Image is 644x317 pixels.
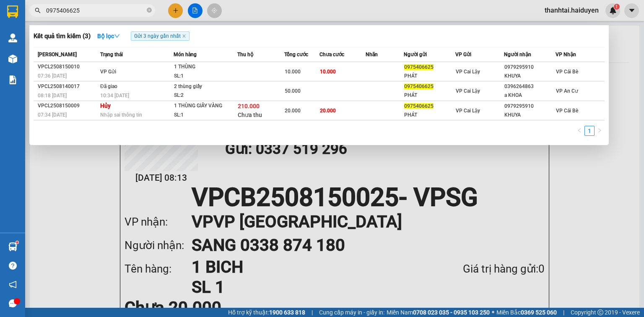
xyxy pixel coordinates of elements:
div: 0979295910 [504,63,555,72]
span: 10.000 [285,69,301,75]
div: a KHOA [504,91,555,100]
span: Người gửi [404,52,427,57]
div: VPCL2508150010 [38,62,98,71]
div: PHÁT [404,111,455,120]
div: 1 THÙNG [174,62,237,72]
span: VP Gửi [455,52,471,57]
span: 07:34 [DATE] [38,112,67,118]
div: 1 THÙNG GIẤY VÀNG [174,101,237,111]
div: KHUYA [504,72,555,81]
span: Người nhận [504,52,531,57]
div: 0396264863 [504,82,555,91]
button: Bộ lọcdown [91,29,127,43]
span: Nhập sai thông tin [100,112,142,118]
span: close [182,34,186,38]
input: Tìm tên, số ĐT hoặc mã đơn [46,6,145,15]
button: left [574,126,584,136]
span: VP Cai Lậy [456,88,480,94]
span: VP Cái Bè [556,108,578,114]
div: KHUYA [504,111,555,120]
span: close-circle [147,8,152,13]
strong: Hủy [100,102,111,109]
div: 2 thùng giấy [174,82,237,91]
span: question-circle [9,262,17,270]
div: 0979295910 [504,102,555,111]
button: right [595,126,605,136]
span: 20.000 [320,108,336,114]
span: 20.000 [285,108,301,114]
span: search [35,8,41,13]
span: Chưa thu [238,112,262,118]
span: 0975406625 [404,103,434,109]
span: Chưa cước [319,52,344,57]
div: PHÁT [404,91,455,100]
span: Thu hộ [237,52,253,57]
span: 10.000 [320,69,336,75]
span: 0975406625 [404,83,434,89]
div: SL: 1 [174,72,237,81]
span: VP Cai Lậy [456,69,480,75]
span: message [9,299,17,307]
div: VPCL2508140017 [38,82,98,91]
div: SL: 2 [174,91,237,100]
span: right [597,128,602,133]
sup: 1 [16,241,18,244]
span: left [577,128,582,133]
span: VP Gửi [100,69,116,75]
span: Tổng cước [284,52,308,57]
strong: Bộ lọc [97,33,120,39]
img: logo-vxr [7,5,18,18]
span: 0975406625 [404,64,434,70]
span: VP An Cư [556,88,578,94]
span: 07:36 [DATE] [38,73,67,79]
li: Previous Page [574,126,584,136]
li: Next Page [595,126,605,136]
span: VP Nhận [556,52,576,57]
span: Món hàng [174,52,197,57]
img: solution-icon [8,75,17,84]
span: [PERSON_NAME] [38,52,77,57]
img: warehouse-icon [8,55,17,63]
span: VP Cái Bè [556,69,578,75]
a: 1 [585,126,594,135]
span: 08:18 [DATE] [38,93,67,99]
span: 210.000 [238,103,260,109]
img: warehouse-icon [8,242,17,251]
span: 10:34 [DATE] [100,93,129,99]
span: Nhãn [366,52,378,57]
span: Trạng thái [100,52,123,57]
div: VPCL2508150009 [38,101,98,110]
span: notification [9,281,17,288]
span: close-circle [147,7,152,15]
span: Gửi 3 ngày gần nhất [131,31,190,41]
img: warehouse-icon [8,34,17,42]
div: PHÁT [404,72,455,81]
span: 50.000 [285,88,301,94]
div: SL: 1 [174,111,237,120]
h3: Kết quả tìm kiếm ( 3 ) [34,32,91,41]
span: Đã giao [100,83,117,89]
li: 1 [584,126,595,136]
span: VP Cai Lậy [456,108,480,114]
span: down [114,33,120,39]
